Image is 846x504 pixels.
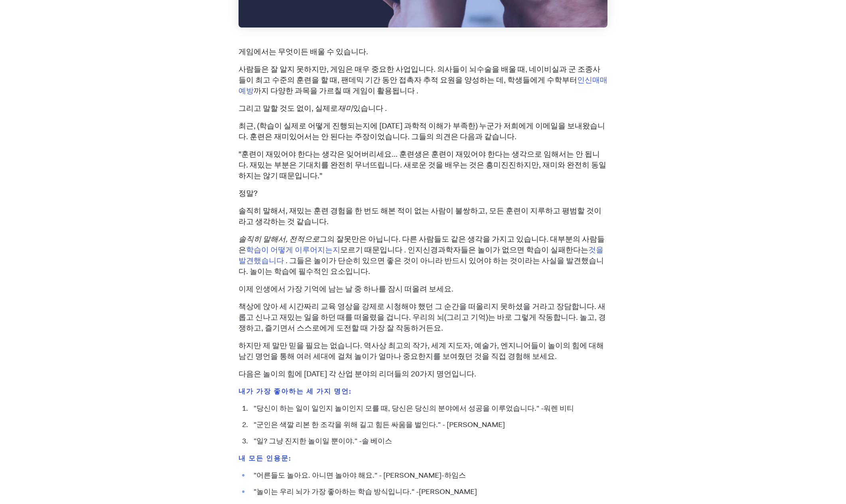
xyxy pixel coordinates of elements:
font: . 그들은 놀이가 단순히 있으면 좋은 것이 아니라 반드시 있어야 하는 것이라는 사실을 발견했습니다. 놀이는 학습에 필수적인 요소입니다. [239,256,604,276]
font: 까지 다양한 과목을 가르칠 때 게임이 활용됩니다 . [254,86,418,96]
a: 학습이 어떻게 이루어지는지 [246,245,340,255]
font: 하지만 제 말만 믿을 필요는 없습니다. 역사상 최고의 작가, 세계 지도자, 예술가, 엔지니어들이 놀이의 힘에 대해 남긴 명언을 통해 여러 세대에 걸쳐 놀이가 얼마나 중요한지를... [239,341,604,361]
font: 솔직히 말해서, 전적으로 [239,234,319,244]
font: 게임에서는 무엇이든 배울 수 있습니다. [239,47,368,57]
font: 최근, (학습이 실제로 어떻게 진행되는지에 [DATE] 과학적 이해가 부족한) 누군가 저희에게 이메일을 보내왔습니다. 훈련은 재미있어서는 안 된다는 주장이었습니다. 그들의 의... [239,121,605,142]
font: "어른들도 놀아요. 아니면 놀아야 해요." - [PERSON_NAME]-하임스 [254,471,466,480]
font: 사람들은 잘 알지 못하지만, 게임은 매우 중요한 사업입니다. 의사들이 뇌수술을 배울 때, 네이비실과 군 조종사들이 최고 수준의 훈련을 할 때, 팬데믹 기간 동안 접촉자 추적 ... [239,64,600,85]
font: 이제 인생에서 가장 기억에 남는 날 중 하나를 잠시 떠올려 보세요. [239,284,454,294]
font: 다음은 놀이의 힘에 [DATE] 각 산업 분야의 리더들의 20가지 명언입니다. [239,369,476,379]
font: "일? 그냥 진지한 놀이일 뿐이야." -솔 베이스 [254,436,392,446]
font: 있습니다 . [353,103,387,113]
font: 내가 가장 좋아하는 세 가지 명언: [239,387,352,396]
font: "당신이 하는 일이 일인지 놀이인지 모를 때, 당신은 당신의 분야에서 성공을 이루었습니다." -워렌 비티 [254,404,574,413]
font: 그리고 말할 것도 없이, 실제로 [239,103,338,113]
font: 그의 잘못만은 아닙니다 [319,234,398,244]
font: . 다른 사람들도 같은 생각을 가지고 있습니다. 대부분의 사람들은 [239,234,605,255]
font: 책상에 앉아 세 시간짜리 교육 영상을 강제로 시청해야 했던 그 순간을 떠올리지 못하셨을 거라고 장담합니다. 새롭고 신나고 재밌는 일을 하던 때를 떠올렸을 겁니다. 우리의 뇌(... [239,301,606,333]
a: 것을 발견했습니다 [239,245,603,266]
font: 솔직히 말해서, 재밌는 훈련 경험을 한 번도 해본 적이 없는 사람이 불쌍하고, 모든 훈련이 지루하고 평범할 것이라고 생각하는 것 같습니다. [239,206,601,226]
font: 정말? [239,188,258,198]
font: "훈련이 재밌어야 한다는 생각은 잊어버리세요... 훈련생은 훈련이 재밌어야 한다는 생각으로 임해서는 안 됩니다. 재밌는 부분은 기대치를 완전히 무너뜨립니다. 새로운 것을 배우... [239,149,606,181]
font: "놀이는 우리 뇌가 가장 좋아하는 학습 방식입니다." -[PERSON_NAME] [254,487,477,496]
font: 내 모든 인용문: [239,454,292,463]
a: 인신매매 예방 [239,75,607,96]
font: 재미 [338,103,353,113]
font: "군인은 색깔 리본 한 조각을 위해 길고 힘든 싸움을 벌인다." - [PERSON_NAME] [254,420,505,429]
font: 모르기 때문입니다 . 인지신경과학자들은 놀이가 없으면 학습이 실패한다는 [340,245,588,255]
